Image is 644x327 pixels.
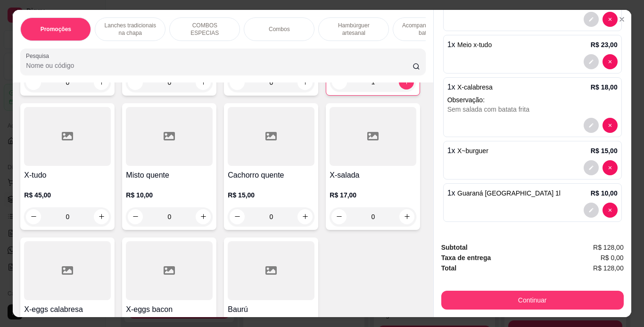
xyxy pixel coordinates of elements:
[441,291,624,310] button: Continuar
[603,203,618,218] button: decrease-product-quantity
[24,170,111,181] h4: X-tudo
[128,209,143,224] button: decrease-product-quantity
[41,25,71,33] p: Promoções
[24,190,111,200] p: R$ 45,00
[126,190,213,200] p: R$ 10,00
[401,22,455,37] p: Acompanhamentos ( batata )
[447,82,493,93] p: 1 x
[591,188,618,198] p: R$ 10,00
[457,83,493,91] span: X-calabresa
[447,145,488,156] p: 1 x
[603,12,618,27] button: decrease-product-quantity
[584,12,599,27] button: decrease-product-quantity
[196,209,211,224] button: increase-product-quantity
[603,54,618,69] button: decrease-product-quantity
[103,22,157,37] p: Lanches tradicionais na chapa
[26,61,413,70] input: Pesquisa
[228,190,314,200] p: R$ 15,00
[177,22,232,37] p: COMBOS ESPECIAS
[603,160,618,175] button: decrease-product-quantity
[126,170,213,181] h4: Misto quente
[591,40,618,49] p: R$ 23,00
[269,25,290,33] p: Combos
[441,244,468,251] strong: Subtotal
[603,118,618,133] button: decrease-product-quantity
[457,147,488,155] span: X~burguer
[326,22,381,37] p: Hambúrguer artesanal
[614,12,629,27] button: Close
[447,188,561,199] p: 1 x
[447,95,618,105] p: Observação:
[591,82,618,92] p: R$ 18,00
[330,190,416,200] p: R$ 17,00
[228,304,314,315] h4: Baurú
[584,160,599,175] button: decrease-product-quantity
[228,170,314,181] h4: Cachorro quente
[24,304,111,315] h4: X-eggs calabresa
[457,41,492,49] span: Meio x-tudo
[584,118,599,133] button: decrease-product-quantity
[601,253,624,263] span: R$ 0,00
[330,170,416,181] h4: X-salada
[126,304,213,315] h4: X-eggs bacon
[584,203,599,218] button: decrease-product-quantity
[441,264,456,272] strong: Total
[584,54,599,69] button: decrease-product-quantity
[26,52,52,60] label: Pesquisa
[447,39,492,50] p: 1 x
[457,189,561,197] span: Guaraná [GEOGRAPHIC_DATA] 1l
[593,242,624,253] span: R$ 128,00
[591,146,618,155] p: R$ 15,00
[441,254,491,262] strong: Taxa de entrega
[447,105,618,114] div: Sem salada com batata frita
[593,263,624,273] span: R$ 128,00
